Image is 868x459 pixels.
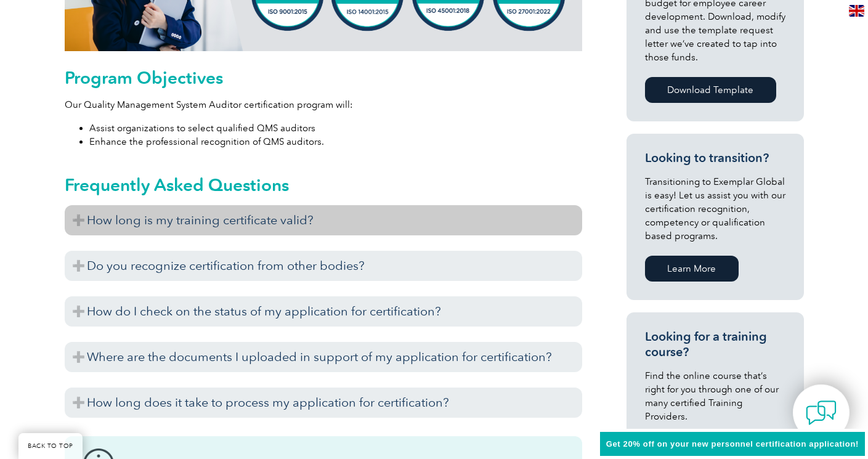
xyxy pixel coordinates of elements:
[645,256,739,282] a: Learn More
[65,296,582,327] h3: How do I check on the status of my application for certification?
[645,175,785,243] p: Transitioning to Exemplar Global is easy! Let us assist you with our certification recognition, c...
[65,175,582,195] h2: Frequently Asked Questions
[65,251,582,281] h3: Do you recognize certification from other bodies?
[849,5,864,17] img: en
[65,98,582,112] p: Our Quality Management System Auditor certification program will:
[645,369,785,423] p: Find the online course that’s right for you through one of our many certified Training Providers.
[89,121,582,135] li: Assist organizations to select qualified QMS auditors
[645,329,785,360] h3: Looking for a training course?
[65,342,582,372] h3: Where are the documents I uploaded in support of my application for certification?
[645,77,776,103] a: Download Template
[89,135,582,148] li: Enhance the professional recognition of QMS auditors.
[18,433,83,459] a: BACK TO TOP
[806,397,837,428] img: contact-chat.png
[645,150,785,166] h3: Looking to transition?
[65,68,582,87] h2: Program Objectives
[65,205,582,235] h3: How long is my training certificate valid?
[606,439,859,449] span: Get 20% off on your new personnel certification application!
[65,388,582,418] h3: How long does it take to process my application for certification?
